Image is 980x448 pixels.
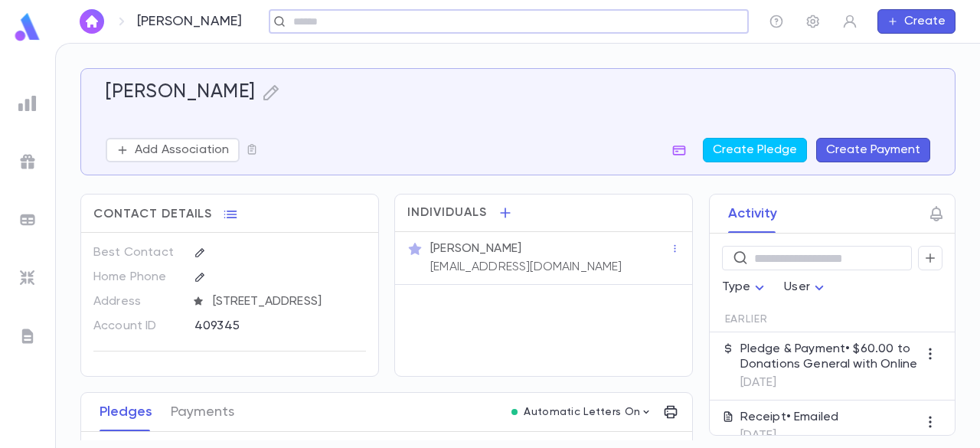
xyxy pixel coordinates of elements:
[93,207,212,222] span: Contact Details
[740,342,918,372] p: Pledge & Payment • $60.00 to Donations General with Online
[877,9,955,34] button: Create
[784,281,810,293] span: User
[83,15,101,28] img: home_white.a664292cf8c1dea59945f0da9f25487c.svg
[722,273,769,302] div: Type
[722,281,751,293] span: Type
[194,314,333,337] div: 409345
[740,375,918,391] p: [DATE]
[430,260,622,275] p: [EMAIL_ADDRESS][DOMAIN_NAME]
[93,314,181,338] p: Account ID
[18,269,37,287] img: imports_grey.530a8a0e642e233f2baf0ef88e8c9fcb.svg
[106,81,256,104] h5: [PERSON_NAME]
[207,294,367,309] span: [STREET_ADDRESS]
[12,12,43,42] img: logo
[740,410,839,425] p: Receipt • Emailed
[18,327,37,345] img: letters_grey.7941b92b52307dd3b8a917253454ce1c.svg
[93,240,181,265] p: Best Contact
[740,428,839,443] p: [DATE]
[728,195,777,233] button: Activity
[106,138,240,162] button: Add Association
[18,94,37,113] img: reports_grey.c525e4749d1bce6a11f5fe2a8de1b229.svg
[18,152,37,171] img: campaigns_grey.99e729a5f7ee94e3726e6486bddda8f1.svg
[135,142,229,158] p: Add Association
[171,393,234,431] button: Payments
[93,289,181,314] p: Address
[100,393,152,431] button: Pledges
[816,138,930,162] button: Create Payment
[137,13,242,30] p: [PERSON_NAME]
[784,273,828,302] div: User
[524,406,640,418] p: Automatic Letters On
[703,138,807,162] button: Create Pledge
[18,211,37,229] img: batches_grey.339ca447c9d9533ef1741baa751efc33.svg
[430,241,521,257] p: [PERSON_NAME]
[505,401,658,423] button: Automatic Letters On
[407,205,487,221] span: Individuals
[725,313,768,325] span: Earlier
[93,265,181,289] p: Home Phone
